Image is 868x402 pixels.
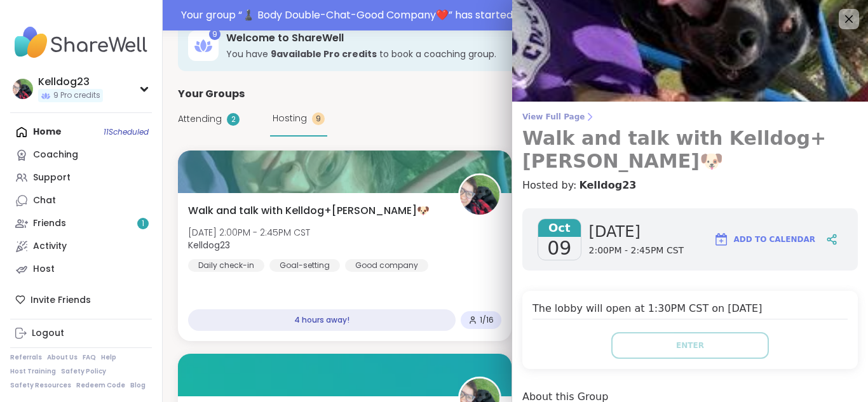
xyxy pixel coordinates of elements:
a: Safety Policy [61,367,106,376]
div: Invite Friends [10,288,152,311]
a: Blog [130,381,146,390]
h3: Welcome to ShareWell [226,31,723,45]
div: 9 [312,112,325,125]
div: Kelldog23 [38,75,103,89]
span: Oct [538,219,581,237]
a: Host [10,258,152,281]
a: Activity [10,235,152,258]
button: Enter [611,332,769,359]
div: Coaching [33,149,78,161]
span: 1 / 16 [480,315,494,325]
a: View Full PageWalk and talk with Kelldog+[PERSON_NAME]🐶 [522,112,858,173]
span: 1 [142,218,144,229]
button: Add to Calendar [708,224,821,255]
img: Kelldog23 [460,175,499,215]
a: FAQ [83,353,96,362]
a: Logout [10,322,152,345]
div: Support [33,171,71,184]
img: Kelldog23 [13,79,33,99]
a: Chat [10,189,152,212]
div: 4 hours away! [188,309,456,331]
span: 9 Pro credits [53,90,100,101]
a: Referrals [10,353,42,362]
span: Add to Calendar [734,234,815,245]
span: Your Groups [178,86,245,102]
div: Friends [33,217,66,230]
a: Help [101,353,116,362]
a: Kelldog23 [579,178,636,193]
a: Redeem Code [76,381,125,390]
span: Walk and talk with Kelldog+[PERSON_NAME]🐶 [188,203,430,218]
h3: Walk and talk with Kelldog+[PERSON_NAME]🐶 [522,127,858,173]
div: Chat [33,194,56,207]
a: Safety Resources [10,381,71,390]
span: 09 [547,237,571,260]
span: Attending [178,112,222,126]
b: Kelldog23 [188,239,230,251]
div: Goal-setting [269,259,340,272]
a: Friends1 [10,212,152,235]
h4: Hosted by: [522,178,858,193]
span: Hosting [273,112,307,125]
h3: You have to book a coaching group. [226,48,723,60]
div: 2 [227,113,240,126]
a: About Us [47,353,78,362]
div: Logout [32,327,64,340]
span: [DATE] [589,222,684,242]
a: Coaching [10,144,152,166]
div: Host [33,263,55,276]
span: [DATE] 2:00PM - 2:45PM CST [188,226,310,239]
h4: The lobby will open at 1:30PM CST on [DATE] [532,301,848,319]
span: Enter [676,340,704,351]
div: Daily check-in [188,259,264,272]
div: Good company [345,259,428,272]
img: ShareWell Nav Logo [10,20,152,65]
a: Support [10,166,152,189]
div: Your group “ ♟️ Body Double-Chat-Good Company❤️ ” has started. Click here to enter! [181,8,860,23]
b: 9 available Pro credit s [271,48,377,60]
div: Activity [33,240,67,253]
span: View Full Page [522,112,858,122]
div: 9 [209,29,220,40]
span: 2:00PM - 2:45PM CST [589,245,684,257]
img: ShareWell Logomark [714,232,729,247]
a: Host Training [10,367,56,376]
